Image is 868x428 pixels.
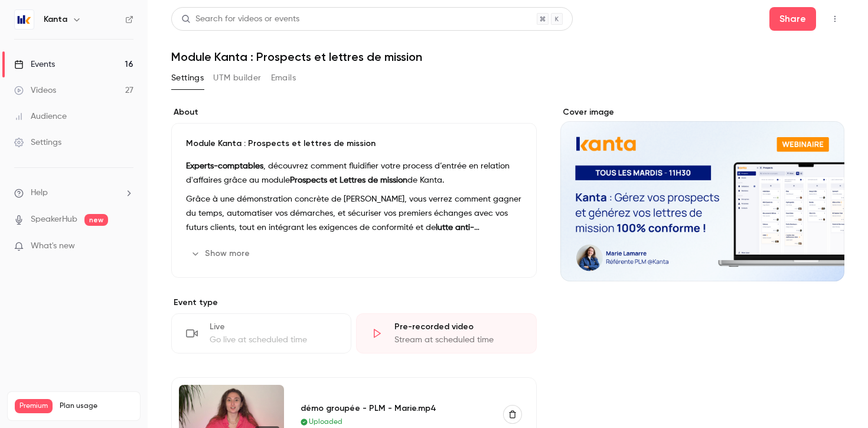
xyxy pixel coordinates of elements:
[31,187,48,199] span: Help
[44,14,67,25] h6: Kanta
[119,241,133,252] iframe: Noticeable Trigger
[14,137,61,148] div: Settings
[356,313,536,354] div: Pre-recorded videoStream at scheduled time
[84,214,108,226] span: new
[210,334,337,346] div: Go live at scheduled time
[271,69,296,87] button: Emails
[394,321,521,333] div: Pre-recorded video
[171,313,351,354] div: LiveGo live at scheduled time
[14,111,67,122] div: Audience
[290,176,407,184] strong: Prospects et Lettres de mission
[769,7,816,31] button: Share
[186,192,522,235] p: Grâce à une démonstration concrète de [PERSON_NAME], vous verrez comment gagner du temps, automat...
[560,106,844,281] section: Cover image
[14,85,56,96] div: Videos
[186,244,257,263] button: Show more
[15,399,53,413] span: Premium
[14,59,55,70] div: Events
[213,69,261,87] button: UTM builder
[309,417,342,427] span: Uploaded
[186,159,522,187] p: , découvrez comment fluidifier votre process d’entrée en relation d'affaires grâce au module de K...
[14,187,133,199] li: help-dropdown-opener
[171,69,204,87] button: Settings
[31,240,75,252] span: What's new
[301,402,489,414] div: démo groupée - PLM - Marie.mp4
[186,138,522,150] p: Module Kanta : Prospects et lettres de mission
[31,213,77,226] a: SpeakerHub
[186,162,263,170] strong: Experts-comptables
[210,321,337,333] div: Live
[15,10,34,29] img: Kanta
[181,13,299,25] div: Search for videos or events
[394,334,521,346] div: Stream at scheduled time
[60,401,133,411] span: Plan usage
[171,297,537,309] p: Event type
[171,106,537,118] label: About
[171,50,844,64] h1: Module Kanta : Prospects et lettres de mission
[560,106,844,118] label: Cover image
